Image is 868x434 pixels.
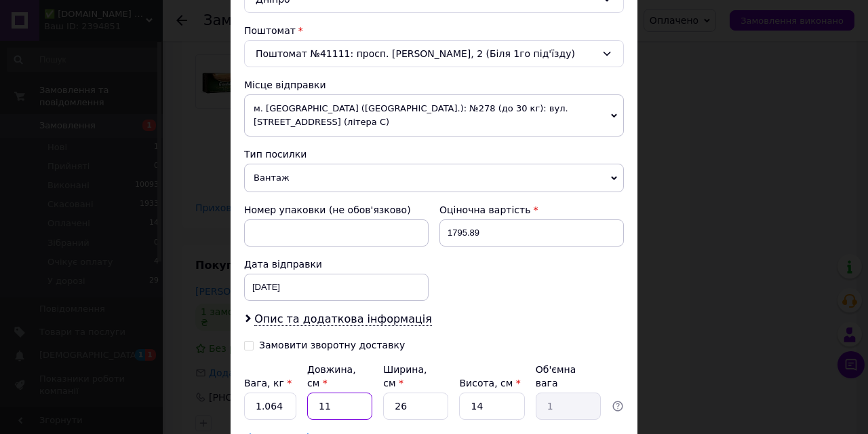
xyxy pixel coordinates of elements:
div: Замовити зворотну доставку [259,340,405,351]
label: Довжина, см [307,364,356,388]
div: Дата відправки [244,257,429,271]
span: Вантаж [244,164,624,192]
div: Оціночна вартість [439,203,624,217]
label: Ширина, см [383,364,427,388]
div: Об'ємна вага [536,363,601,390]
div: Номер упаковки (не обов'язково) [244,203,429,217]
span: м. [GEOGRAPHIC_DATA] ([GEOGRAPHIC_DATA].): №278 (до 30 кг): вул. [STREET_ADDRESS] (літера С) [244,94,624,137]
span: Місце відправки [244,79,326,90]
div: Поштомат №41111: просп. [PERSON_NAME], 2 (Біля 1го під'їзду) [244,40,624,67]
span: Опис та додаткова інформація [254,312,432,326]
label: Вага, кг [244,378,292,388]
label: Висота, см [459,378,520,388]
div: Поштомат [244,24,624,37]
span: Тип посилки [244,149,307,160]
